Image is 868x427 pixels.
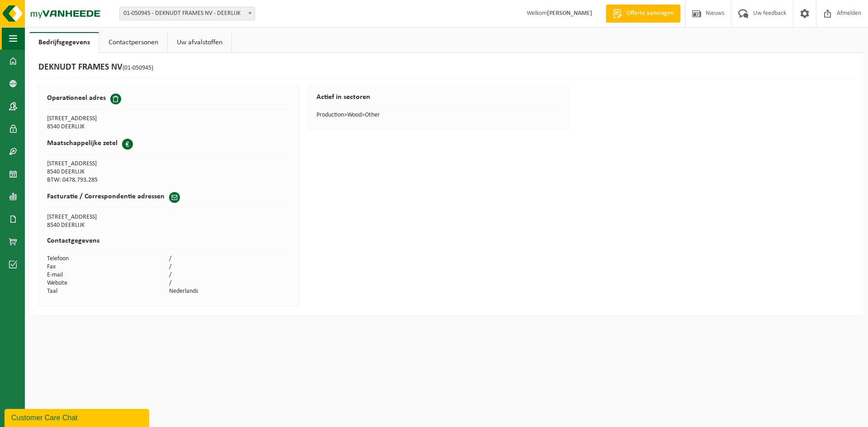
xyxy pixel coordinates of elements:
td: 8540 DEERLIJK [47,123,169,131]
td: Fax [47,263,169,271]
td: Nederlands [169,287,291,296]
td: Production>Wood>Other [316,111,561,119]
span: Offerte aanvragen [624,9,676,18]
h2: Actief in sectoren [316,94,561,106]
strong: [PERSON_NAME] [547,10,592,17]
a: Offerte aanvragen [606,5,680,23]
td: / [169,279,291,287]
td: BTW: 0478.793.285 [47,176,169,184]
iframe: chat widget [5,407,151,427]
td: 8540 DEERLIJK [47,221,291,230]
td: / [169,271,291,279]
td: Website [47,279,169,287]
td: Taal [47,287,169,296]
td: / [169,263,291,271]
td: Telefoon [47,255,169,263]
td: E-mail [47,271,169,279]
span: 01-050945 - DEKNUDT FRAMES NV - DEERLIJK [120,7,255,20]
span: 01-050945 - DEKNUDT FRAMES NV - DEERLIJK [119,7,255,20]
h1: DEKNUDT FRAMES NV [38,62,153,74]
h2: Maatschappelijke zetel [47,139,118,148]
td: / [169,255,291,263]
span: (01-050945) [123,65,153,71]
a: Uw afvalstoffen [168,32,231,53]
h2: Operationeel adres [47,94,106,103]
a: Contactpersonen [99,32,167,53]
a: Bedrijfsgegevens [29,32,99,53]
h2: Contactgegevens [47,237,291,249]
td: 8540 DEERLIJK [47,168,169,176]
h2: Facturatie / Correspondentie adressen [47,192,165,201]
td: [STREET_ADDRESS] [47,160,169,168]
td: [STREET_ADDRESS] [47,213,291,221]
td: [STREET_ADDRESS] [47,115,169,123]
